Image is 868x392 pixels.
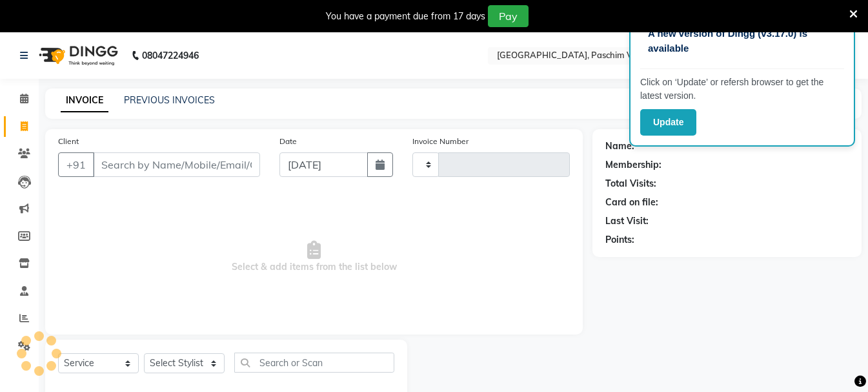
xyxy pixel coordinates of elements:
[640,76,844,103] p: Click on ‘Update’ or refersh browser to get the latest version.
[58,152,94,177] button: +91
[326,10,485,23] div: You have a payment due from 17 days
[61,89,108,112] a: INVOICE
[142,37,199,74] b: 08047224946
[605,214,649,228] div: Last Visit:
[279,136,297,147] label: Date
[93,152,260,177] input: Search by Name/Mobile/Email/Code
[33,37,121,74] img: logo
[605,196,658,209] div: Card on file:
[234,353,394,373] input: Search or Scan
[648,26,836,56] p: A new version of Dingg (v3.17.0) is available
[605,158,661,172] div: Membership:
[605,177,656,191] div: Total Visits:
[412,136,469,147] label: Invoice Number
[58,136,79,147] label: Client
[605,233,634,247] div: Points:
[640,109,696,136] button: Update
[58,192,570,322] span: Select & add items from the list below
[605,139,634,153] div: Name:
[488,5,529,27] button: Pay
[124,94,215,106] a: PREVIOUS INVOICES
